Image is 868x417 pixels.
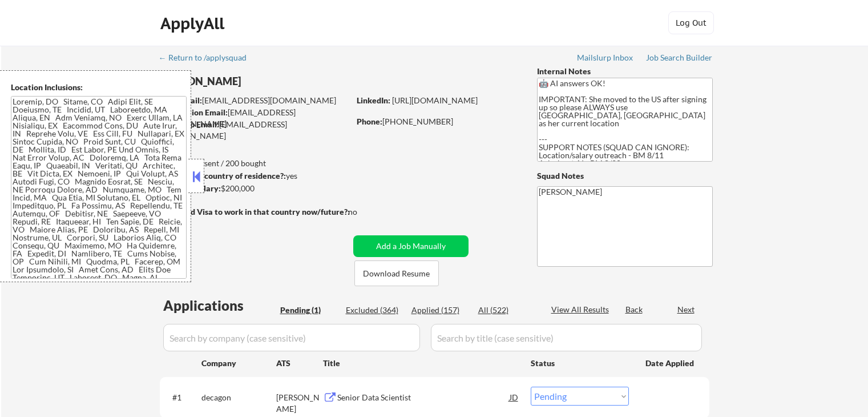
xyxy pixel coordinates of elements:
div: Applications [163,299,276,312]
div: no [348,206,381,218]
div: Mailslurp Inbox [577,54,634,62]
input: Search by title (case sensitive) [431,324,702,351]
a: Mailslurp Inbox [577,53,634,65]
div: JD [508,387,520,407]
button: Add a Job Manually [353,235,469,257]
div: Title [323,358,520,369]
div: All (522) [478,304,535,316]
a: ← Return to /applysquad [159,53,257,65]
div: Senior Data Scientist [337,392,510,403]
div: Company [201,358,276,369]
div: 157 sent / 200 bought [159,158,349,169]
div: Job Search Builder [646,54,713,62]
div: [PHONE_NUMBER] [357,116,518,127]
button: Log Out [668,11,714,34]
div: Pending (1) [280,304,337,316]
div: ApplyAll [160,14,228,33]
div: ATS [276,358,323,369]
div: Date Applied [645,358,696,369]
strong: Phone: [357,117,382,126]
div: Applied (157) [411,304,469,316]
div: #1 [172,392,192,403]
div: Internal Notes [537,66,713,77]
strong: Can work in country of residence?: [159,171,286,181]
div: $200,000 [159,183,349,194]
a: Job Search Builder [646,53,713,65]
button: Download Resume [354,260,439,286]
div: decagon [201,392,276,403]
input: Search by company (case sensitive) [163,324,420,351]
strong: LinkedIn: [357,95,390,105]
div: [EMAIL_ADDRESS][DOMAIN_NAME] [160,95,349,106]
div: ← Return to /applysquad [159,54,257,62]
strong: Will need Visa to work in that country now/future?: [160,207,350,216]
div: Back [625,304,644,315]
div: Location Inclusions: [11,82,187,93]
div: Squad Notes [537,170,713,182]
div: Excluded (364) [346,304,403,316]
div: Next [677,304,696,315]
a: [URL][DOMAIN_NAME] [392,95,478,105]
div: yes [159,170,346,182]
div: [EMAIL_ADDRESS][DOMAIN_NAME] [160,119,349,141]
div: Status [531,352,629,373]
div: [PERSON_NAME] [276,392,323,414]
div: [PERSON_NAME] [160,74,394,89]
div: View All Results [551,304,612,315]
div: [EMAIL_ADDRESS][DOMAIN_NAME] [160,107,349,129]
